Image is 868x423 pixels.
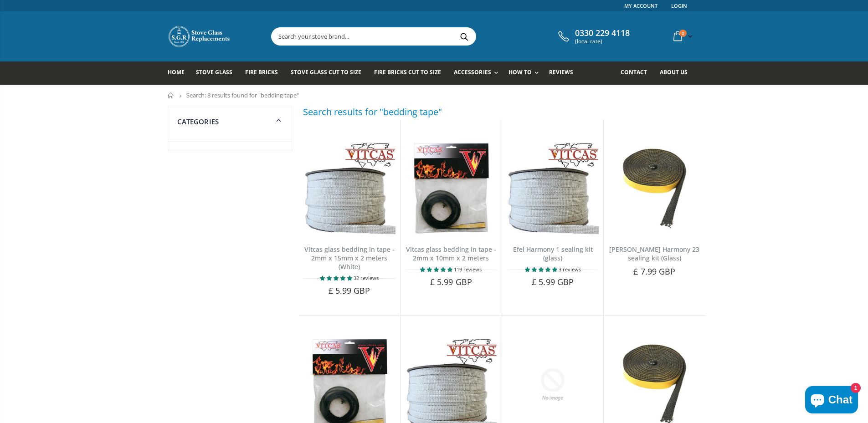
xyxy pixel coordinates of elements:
a: Reviews [549,61,580,85]
span: £ 5.99 GBP [532,276,574,287]
a: 0330 229 4118 (local rate) [556,28,630,45]
img: Vitcas stove glass bedding in tape [507,143,599,234]
a: Home [168,61,191,85]
a: Accessories [454,61,502,85]
span: 0 [679,30,687,37]
a: Stove Glass [196,61,239,85]
a: Contact [621,61,654,85]
span: 4.88 stars [320,275,354,281]
span: 0330 229 4118 [575,28,630,38]
a: Vitcas glass bedding in tape - 2mm x 15mm x 2 meters (White) [304,245,395,271]
span: Accessories [454,68,491,76]
a: [PERSON_NAME] Harmony 23 sealing kit (Glass) [609,245,699,262]
a: 0 [670,27,694,45]
span: Categories [177,117,219,126]
span: Stove Glass [196,68,232,76]
img: Vitcas stove glass bedding in tape [303,143,395,234]
span: (local rate) [575,38,630,45]
span: Reviews [549,68,573,76]
a: Efel Harmony 1 sealing kit (glass) [513,245,593,262]
a: Home [168,92,175,98]
span: £ 5.99 GBP [329,285,370,296]
a: Fire Bricks [245,61,285,85]
a: Fire Bricks Cut To Size [374,61,448,85]
span: 32 reviews [354,275,379,281]
img: Vitcas stove glass bedding in tape [405,143,497,234]
span: 4.85 stars [420,266,454,273]
input: Search your stove brand... [272,28,578,45]
span: Search: 8 results found for "bedding tape" [186,91,299,99]
span: £ 5.99 GBP [430,276,472,287]
a: Vitcas glass bedding in tape - 2mm x 10mm x 2 meters [406,245,496,262]
span: Stove Glass Cut To Size [291,68,361,76]
a: Stove Glass Cut To Size [291,61,368,85]
span: 3 reviews [559,266,581,273]
h3: Search results for "bedding tape" [303,106,442,118]
span: Fire Bricks Cut To Size [374,68,441,76]
button: Search [454,28,475,45]
span: 5.00 stars [525,266,559,273]
span: Home [168,68,185,76]
a: How To [508,61,543,85]
img: Nestor Martin Harmony 43 sealing kit (Glass) [608,143,700,234]
a: About us [660,61,694,85]
span: 119 reviews [454,266,482,273]
span: About us [660,68,688,76]
span: £ 7.99 GBP [633,266,675,277]
inbox-online-store-chat: Shopify online store chat [802,386,861,416]
img: Stove Glass Replacement [168,25,231,48]
span: Fire Bricks [245,68,278,76]
span: How To [508,68,532,76]
span: Contact [621,68,647,76]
